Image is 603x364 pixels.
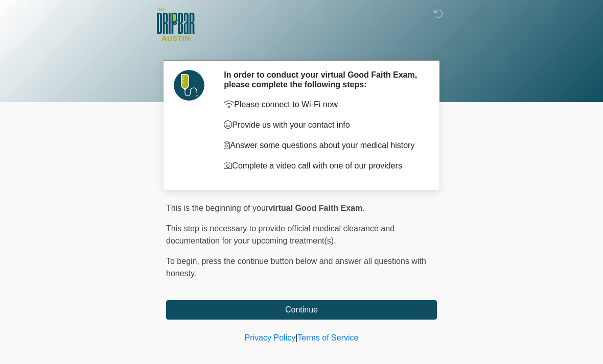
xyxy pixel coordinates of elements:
a: Privacy Policy [245,333,296,342]
button: Continue [166,300,437,320]
span: This is the beginning of your [166,204,268,212]
p: Provide us with your contact info [224,119,422,131]
p: Complete a video call with one of our providers [224,160,422,172]
span: . [362,204,364,212]
h2: In order to conduct your virtual Good Faith Exam, please complete the following steps: [224,70,422,89]
p: Please connect to Wi-Fi now [224,99,422,111]
img: Agent Avatar [174,70,204,101]
span: To begin, [166,257,201,265]
span: This step is necessary to provide official medical clearance and documentation for your upcoming ... [166,224,395,245]
span: press the continue button below and answer all questions with honesty. [166,257,426,278]
p: Answer some questions about your medical history [224,139,422,152]
strong: virtual Good Faith Exam [268,204,362,212]
img: The DRIPBaR - Austin The Domain Logo [156,8,195,41]
a: Terms of Service [297,333,358,342]
a: | [295,333,297,342]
